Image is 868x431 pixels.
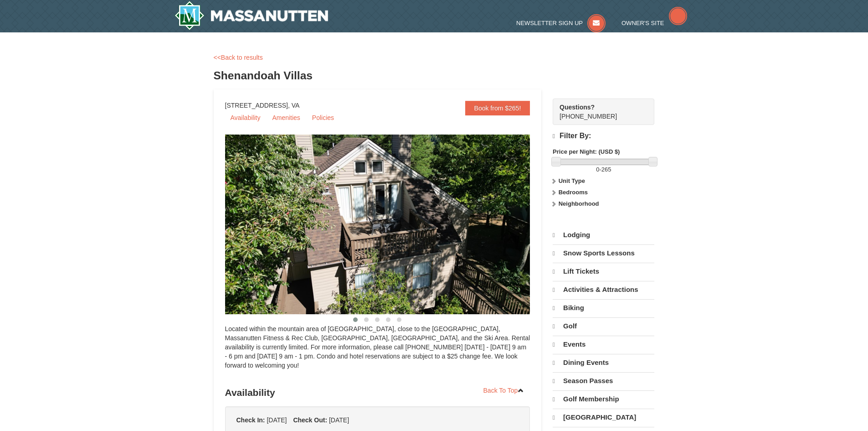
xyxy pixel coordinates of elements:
[553,317,654,335] a: Golf
[553,148,620,155] strong: Price per Night: (USD $)
[214,54,263,61] a: <<Back to results
[478,384,530,397] a: Back To Top
[225,135,553,314] img: 19219019-2-e70bf45f.jpg
[293,416,327,424] strong: Check Out:
[559,200,599,207] strong: Neighborhood
[560,104,595,111] strong: Questions?
[596,166,599,173] span: 0
[559,189,588,196] strong: Bedrooms
[601,166,611,173] span: 265
[175,1,329,30] a: Massanutten Resort
[553,409,654,426] a: [GEOGRAPHIC_DATA]
[553,263,654,280] a: Lift Tickets
[214,67,655,85] h3: Shenandoah Villas
[465,101,530,115] a: Book from $265!
[516,20,583,26] span: Newsletter Sign Up
[621,20,687,26] a: Owner's Site
[559,177,585,184] strong: Unit Type
[553,227,654,244] a: Lodging
[225,384,530,402] h3: Availability
[553,165,654,174] label: -
[236,416,265,424] strong: Check In:
[553,244,654,262] a: Snow Sports Lessons
[553,281,654,298] a: Activities & Attractions
[307,111,339,125] a: Policies
[553,354,654,371] a: Dining Events
[621,20,664,26] span: Owner's Site
[329,416,349,424] span: [DATE]
[553,132,654,140] h4: Filter By:
[516,20,606,26] a: Newsletter Sign Up
[225,324,530,379] div: Located within the mountain area of [GEOGRAPHIC_DATA], close to the [GEOGRAPHIC_DATA], Massanutte...
[267,416,287,424] span: [DATE]
[553,336,654,353] a: Events
[267,111,305,125] a: Amenities
[553,372,654,389] a: Season Passes
[553,390,654,408] a: Golf Membership
[553,299,654,317] a: Biking
[225,111,266,125] a: Availability
[560,103,638,120] span: [PHONE_NUMBER]
[175,1,329,30] img: Massanutten Resort Logo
